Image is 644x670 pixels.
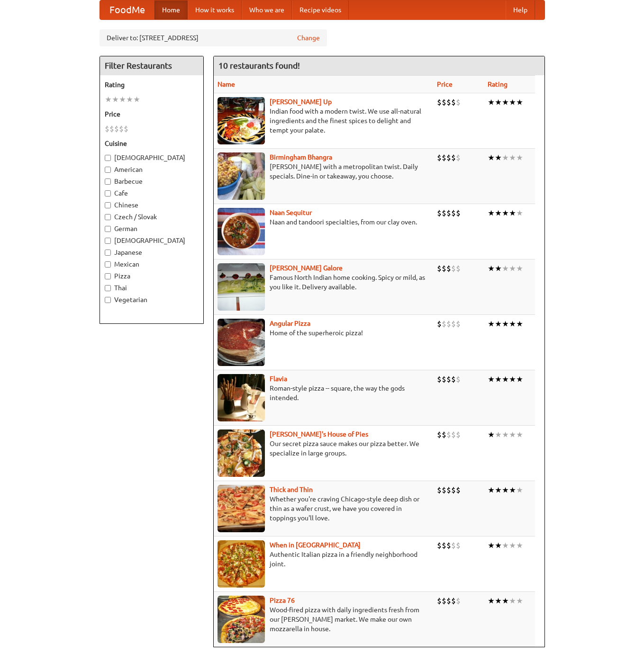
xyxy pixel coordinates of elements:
[495,319,502,329] li: ★
[105,273,111,279] input: Pizza
[105,214,111,220] input: Czech / Slovak
[105,248,199,257] label: Japanese
[218,263,265,311] img: currygalore.jpg
[446,596,451,606] li: $
[456,208,461,218] li: $
[509,596,516,606] li: ★
[495,208,502,218] li: ★
[442,374,446,384] li: $
[456,485,461,495] li: $
[105,295,199,304] label: Vegetarian
[105,259,199,269] label: Mexican
[105,124,109,134] li: $
[100,0,154,19] a: FoodMe
[446,208,451,218] li: $
[502,596,509,606] li: ★
[451,374,456,384] li: $
[495,596,502,606] li: ★
[154,0,188,19] a: Home
[502,540,509,551] li: ★
[456,596,461,606] li: $
[446,485,451,495] li: $
[456,374,461,384] li: $
[105,155,111,161] input: [DEMOGRAPHIC_DATA]
[218,374,265,421] img: flavia.jpg
[218,152,265,200] img: bhangra.jpg
[451,152,456,163] li: $
[516,208,523,218] li: ★
[451,263,456,274] li: $
[442,596,446,606] li: $
[442,208,446,218] li: $
[124,124,128,134] li: $
[446,540,451,551] li: $
[100,56,203,75] h4: Filter Restaurants
[105,283,199,293] label: Thai
[100,29,327,46] div: Deliver to: [STREET_ADDRESS]
[456,97,461,107] li: $
[437,97,442,107] li: $
[218,429,265,477] img: luigis.jpg
[488,596,495,606] li: ★
[488,485,495,495] li: ★
[442,429,446,440] li: $
[437,208,442,218] li: $
[488,319,495,329] li: ★
[105,236,199,245] label: [DEMOGRAPHIC_DATA]
[218,596,265,643] img: pizza76.jpg
[451,208,456,218] li: $
[270,209,312,216] a: Naan Sequitur
[488,540,495,551] li: ★
[218,162,430,181] p: [PERSON_NAME] with a metropolitan twist. Daily specials. Dine-in or takeaway, you choose.
[218,208,265,255] img: naansequitur.jpg
[437,429,442,440] li: $
[502,208,509,218] li: ★
[270,98,332,106] a: [PERSON_NAME] Up
[270,153,332,161] a: Birmingham Bhangra
[509,319,516,329] li: ★
[456,263,461,274] li: $
[516,152,523,163] li: ★
[509,374,516,384] li: ★
[446,429,451,440] li: $
[105,261,111,268] input: Mexican
[509,208,516,218] li: ★
[270,264,343,272] a: [PERSON_NAME] Galore
[488,374,495,384] li: ★
[516,319,523,329] li: ★
[218,540,265,588] img: wheninrome.jpg
[502,319,509,329] li: ★
[105,80,199,89] h5: Rating
[218,319,265,366] img: angular.jpg
[218,107,430,135] p: Indian food with a modern twist. We use all-natural ingredients and the finest spices to delight ...
[270,375,287,383] a: Flavia
[495,374,502,384] li: ★
[114,124,119,134] li: $
[297,33,320,43] a: Change
[446,374,451,384] li: $
[270,430,368,438] b: [PERSON_NAME]'s House of Pies
[516,429,523,440] li: ★
[509,429,516,440] li: ★
[105,224,199,233] label: German
[270,541,361,549] b: When in [GEOGRAPHIC_DATA]
[270,597,295,604] a: Pizza 76
[218,97,265,144] img: curryup.jpg
[495,263,502,274] li: ★
[442,263,446,274] li: $
[506,0,535,19] a: Help
[502,152,509,163] li: ★
[509,263,516,274] li: ★
[292,0,349,19] a: Recipe videos
[488,263,495,274] li: ★
[488,152,495,163] li: ★
[218,384,430,402] p: Roman-style pizza -- square, the way the gods intended.
[105,200,199,210] label: Chinese
[188,0,242,19] a: How it works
